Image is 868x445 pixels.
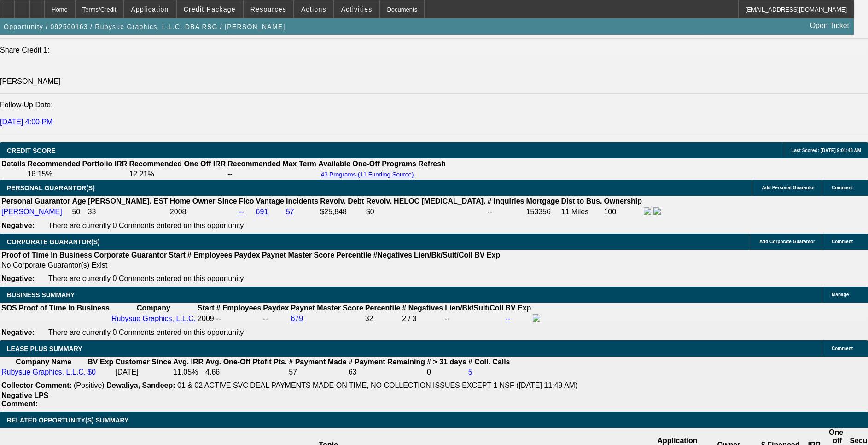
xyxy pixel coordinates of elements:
[170,197,237,205] b: Home Owner Since
[239,197,254,205] b: Fico
[505,304,531,312] b: BV Exp
[27,170,128,179] td: 16.15%
[216,315,221,322] span: --
[197,314,215,324] td: 2009
[1,304,17,313] th: SOS
[348,368,425,377] td: 63
[7,147,56,154] span: CREDIT SCORE
[94,251,167,259] b: Corporate Guarantor
[806,18,853,34] a: Open Ticket
[128,170,226,179] td: 12.21%
[87,368,96,376] a: $0
[402,304,443,312] b: # Negatives
[1,381,72,389] b: Collector Comment:
[115,358,171,366] b: Customer Since
[604,197,642,205] b: Ownership
[318,170,417,178] button: 43 Programs (11 Funding Source)
[505,315,510,322] a: --
[106,381,175,389] b: Dewaliya, Sandeep:
[205,368,287,377] td: 4.66
[445,304,503,312] b: Lien/Bk/Suit/Coll
[137,304,170,312] b: Company
[128,159,226,169] th: Recommended One Off IRR
[561,197,602,205] b: Dist to Bus.
[366,197,486,205] b: Revolv. HELOC [MEDICAL_DATA].
[7,184,95,192] span: PERSONAL GUARANTOR(S)
[72,197,86,205] b: Age
[234,251,260,259] b: Paydex
[48,222,244,229] span: There are currently 0 Comments entered on this opportunity
[1,275,35,282] b: Negative:
[1,197,70,205] b: Personal Guarantor
[288,368,347,377] td: 57
[468,368,472,376] a: 5
[341,6,373,13] span: Activities
[832,185,853,190] span: Comment
[427,358,466,366] b: # > 31 days
[227,170,317,179] td: --
[262,314,289,324] td: --
[131,6,169,13] span: Application
[74,381,105,389] span: (Positive)
[603,207,642,217] td: 100
[7,291,75,299] span: BUSINESS SUMMARY
[653,207,661,215] img: linkedin-icon.png
[48,275,244,282] span: There are currently 0 Comments entered on this opportunity
[474,251,500,259] b: BV Exp
[289,358,346,366] b: # Payment Made
[244,0,293,18] button: Resources
[262,251,334,259] b: Paynet Master Score
[468,358,510,366] b: # Coll. Calls
[18,304,110,313] th: Proof of Time In Business
[263,304,289,312] b: Paydex
[239,208,244,216] a: --
[286,197,318,205] b: Incidents
[791,148,861,153] span: Last Scored: [DATE] 9:01:43 AM
[16,358,71,366] b: Company Name
[320,197,364,205] b: Revolv. Debt
[373,251,413,259] b: #Negatives
[1,328,35,336] b: Negative:
[48,328,244,336] span: There are currently 0 Comments entered on this opportunity
[173,358,204,366] b: Avg. IRR
[88,197,168,205] b: [PERSON_NAME]. EST
[124,0,175,18] button: Application
[250,6,286,13] span: Resources
[115,368,172,377] td: [DATE]
[444,314,504,324] td: --
[1,261,504,270] td: No Corporate Guarantor(s) Exist
[227,159,317,169] th: Recommended Max Term
[291,304,363,312] b: Paynet Master Score
[526,197,559,205] b: Mortgage
[1,208,62,216] a: [PERSON_NAME]
[336,251,371,259] b: Percentile
[71,207,86,217] td: 50
[184,6,236,13] span: Credit Package
[418,159,446,169] th: Refresh
[1,251,93,260] th: Proof of Time In Business
[256,197,284,205] b: Vantage
[7,345,82,352] span: LEASE PLUS SUMMARY
[1,222,35,229] b: Negative:
[301,6,326,13] span: Actions
[318,159,417,169] th: Available One-Off Programs
[533,314,540,322] img: facebook-icon.png
[366,207,486,217] td: $0
[173,368,204,377] td: 11.05%
[169,251,185,259] b: Start
[87,207,169,217] td: 33
[111,315,196,322] a: Rubysue Graphics, L.L.C.
[832,346,853,351] span: Comment
[526,207,560,217] td: 153356
[426,368,467,377] td: 0
[187,251,233,259] b: # Employees
[177,381,577,389] span: 01 & 02 ACTIVE SVC DEAL PAYMENTS MADE ON TIME, NO COLLECTION ISSUES EXCEPT 1 NSF ([DATE] 11:49 AM)
[198,304,214,312] b: Start
[832,239,853,244] span: Comment
[402,315,443,323] div: 2 / 3
[7,238,100,246] span: CORPORATE GUARANTOR(S)
[256,208,268,216] a: 691
[320,207,365,217] td: $25,848
[487,207,524,217] td: --
[177,0,243,18] button: Credit Package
